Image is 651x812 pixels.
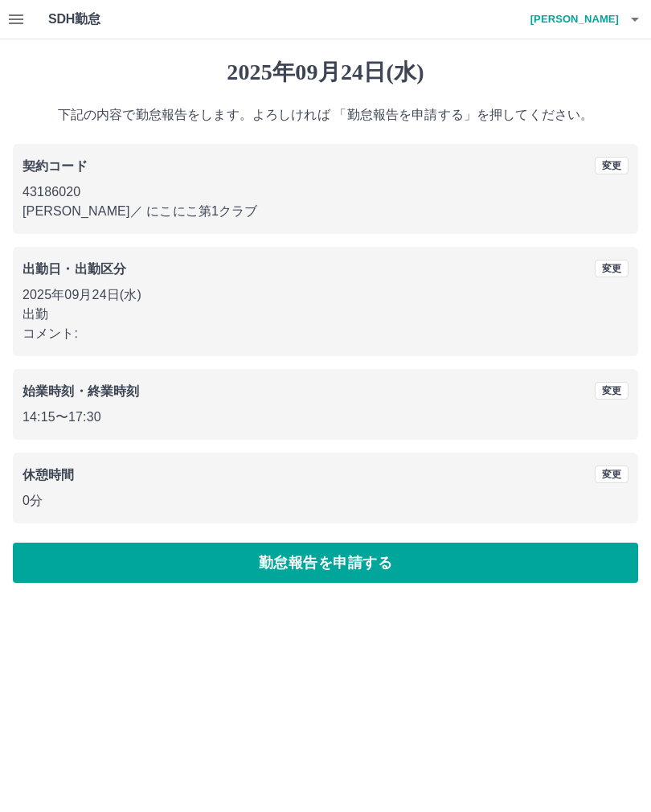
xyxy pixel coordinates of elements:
p: 0分 [23,491,628,511]
p: [PERSON_NAME] ／ にこにこ第1クラブ [23,202,628,221]
b: 契約コード [23,159,88,173]
button: 変更 [595,382,628,400]
p: 14:15 〜 17:30 [23,408,628,427]
p: 43186020 [23,182,628,202]
button: 勤怠報告を申請する [13,543,638,583]
button: 変更 [595,260,628,277]
button: 変更 [595,157,628,174]
b: 出勤日・出勤区分 [23,262,126,276]
b: 休憩時間 [23,468,75,482]
b: 始業時刻・終業時刻 [23,384,139,398]
p: 出勤 [23,305,628,324]
h1: 2025年09月24日(水) [13,59,638,86]
button: 変更 [595,465,628,483]
p: 下記の内容で勤怠報告をします。よろしければ 「勤怠報告を申請する」を押してください。 [13,105,638,125]
p: 2025年09月24日(水) [23,285,628,305]
p: コメント: [23,324,628,343]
